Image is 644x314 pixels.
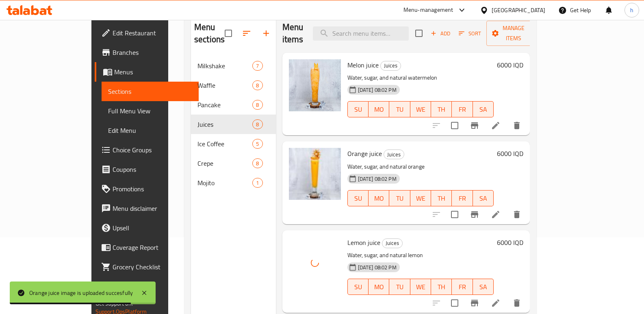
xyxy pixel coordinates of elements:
p: Water, sugar, and natural orange [347,162,494,172]
span: Edit Restaurant [113,28,193,38]
h6: 6000 IQD [497,237,523,248]
a: Full Menu View [102,101,199,121]
a: Choice Groups [95,140,199,160]
span: Add item [427,27,453,40]
span: Select to update [446,295,463,312]
span: 5 [253,140,262,148]
span: FR [455,104,469,115]
span: MO [372,193,386,204]
span: SU [351,281,365,293]
button: delete [507,116,527,135]
a: Grocery Checklist [95,257,199,277]
button: WE [410,190,431,206]
span: Waffle [197,80,252,90]
button: delete [507,205,527,224]
div: items [252,139,262,149]
button: delete [507,293,527,313]
span: Juices [197,119,252,129]
span: Add [429,29,451,38]
button: MO [369,279,389,295]
span: Juices [384,150,404,159]
button: Branch-specific-item [465,293,484,313]
span: Select to update [446,117,463,134]
button: TH [431,279,452,295]
span: Coverage Report [113,243,193,252]
span: 8 [253,160,262,167]
span: SU [351,193,365,204]
div: Mojito [197,178,252,188]
span: SA [476,281,490,293]
img: Orange juice [289,148,341,200]
button: TU [389,190,410,206]
button: Sort [457,27,483,40]
span: SU [351,104,365,115]
span: Ice Coffee [197,139,252,149]
button: WE [410,279,431,295]
button: SA [473,101,494,117]
div: Crepe8 [191,154,276,173]
button: FR [452,190,473,206]
a: Coupons [95,160,199,179]
button: WE [410,101,431,117]
button: SU [347,101,369,117]
nav: Menu sections [191,53,276,196]
div: Mojito1 [191,173,276,193]
button: SA [473,190,494,206]
span: Melon juice [347,59,379,71]
span: WE [414,193,428,204]
span: TU [392,193,407,204]
span: Crepe [197,158,252,168]
span: Full Menu View [108,106,193,116]
div: Juices8 [191,115,276,134]
div: items [252,61,262,71]
span: Milkshake [197,61,252,71]
p: Water, sugar, and natural lemon [347,250,494,260]
button: MO [369,190,389,206]
input: search [313,26,409,41]
p: Water, sugar, and natural watermelon [347,73,494,83]
span: Juices [381,61,401,70]
div: items [252,100,262,110]
span: Lemon juice [347,236,380,249]
a: Edit menu item [491,210,501,219]
span: TH [434,104,449,115]
a: Menu disclaimer [95,199,199,218]
button: SU [347,190,369,206]
button: TH [431,190,452,206]
span: Menu disclaimer [113,204,193,213]
div: [GEOGRAPHIC_DATA] [492,6,545,15]
span: Sort items [453,27,486,40]
span: 8 [253,101,262,109]
span: [DATE] 08:02 PM [355,175,400,183]
div: items [252,80,262,90]
button: SU [347,279,369,295]
span: Grocery Checklist [113,262,193,272]
span: WE [414,281,428,293]
div: Waffle8 [191,76,276,95]
div: Orange juice image is uploaded succesfully [29,288,133,297]
span: Branches [113,48,193,57]
span: TH [434,193,449,204]
button: Branch-specific-item [465,205,484,224]
a: Edit Menu [102,121,199,140]
span: 7 [253,62,262,70]
span: 8 [253,121,262,128]
button: FR [452,279,473,295]
a: Sections [102,82,199,101]
button: TU [389,101,410,117]
span: Select to update [446,206,463,223]
a: Edit Restaurant [95,23,199,43]
h2: Menu items [282,21,304,45]
img: Melon juice [289,59,341,111]
span: Sections [108,87,193,96]
span: [DATE] 08:02 PM [355,86,400,94]
div: items [252,178,262,188]
span: Upsell [113,223,193,233]
span: Sort sections [237,24,256,43]
span: TU [392,281,407,293]
div: Pancake8 [191,95,276,115]
span: h [630,6,633,15]
a: Menus [95,62,199,82]
button: Add section [256,24,276,43]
